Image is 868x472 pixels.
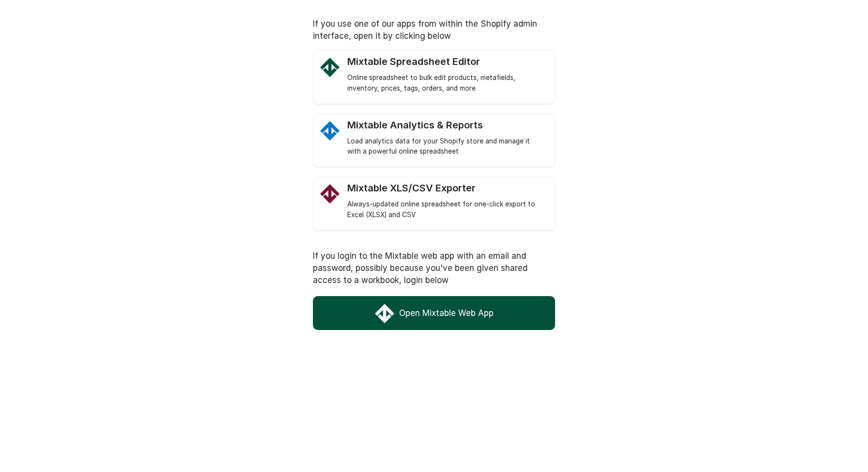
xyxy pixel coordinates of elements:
[347,119,545,131] div: Mixtable Analytics & Reports
[375,304,394,323] img: Mixtable Web App
[347,56,545,68] div: Mixtable Spreadsheet Editor
[347,73,545,94] div: Online spreadsheet to bulk edit products, metafields, inventory, prices, tags, orders, and more
[313,296,555,330] a: Open Mixtable Web App
[347,199,545,220] div: Always-updated online spreadsheet for one-click export to Excel (XLSX) and CSV
[320,58,340,77] img: Mixtable Spreadsheet Editor Logo
[347,56,545,94] a: Mixtable Spreadsheet Editor Logo Mixtable Spreadsheet Editor Online spreadsheet to bulk edit prod...
[347,182,545,220] a: Mixtable Excel and CSV Exporter app Logo Mixtable XLS/CSV Exporter Always-updated online spreadsh...
[320,121,340,141] img: Mixtable Analytics
[347,182,545,194] div: Mixtable XLS/CSV Exporter
[320,184,340,204] img: Mixtable Excel and CSV Exporter app Logo
[347,119,545,157] a: Mixtable Analytics Mixtable Analytics & Reports Load analytics data for your Shopify store and ma...
[313,250,555,286] p: If you login to the Mixtable web app with an email and password, possibly because you've been giv...
[347,136,545,157] div: Load analytics data for your Shopify store and manage it with a powerful online spreadsheet
[313,18,555,42] p: If you use one of our apps from within the Shopify admin interface, open it by clicking below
